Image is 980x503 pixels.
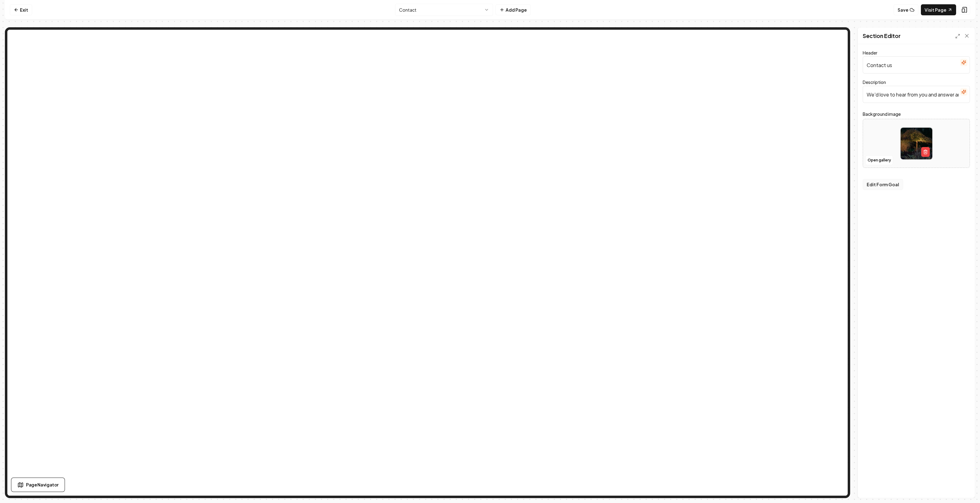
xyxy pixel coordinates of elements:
h2: Section Editor [863,32,901,40]
a: Exit [10,4,32,15]
input: Header [863,56,970,74]
label: Background image [863,110,970,118]
input: Description [863,86,970,103]
span: Page Navigator [26,482,58,488]
a: Visit Page [921,4,956,15]
button: Open gallery [865,155,893,165]
img: image [901,128,932,159]
label: Header [863,50,877,55]
button: Edit Form Goal [863,179,903,190]
label: Description [863,79,886,85]
button: Add Page [496,4,531,15]
button: Page Navigator [11,478,65,492]
a: Edit Form Goal [863,181,903,187]
button: Save [894,4,918,15]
